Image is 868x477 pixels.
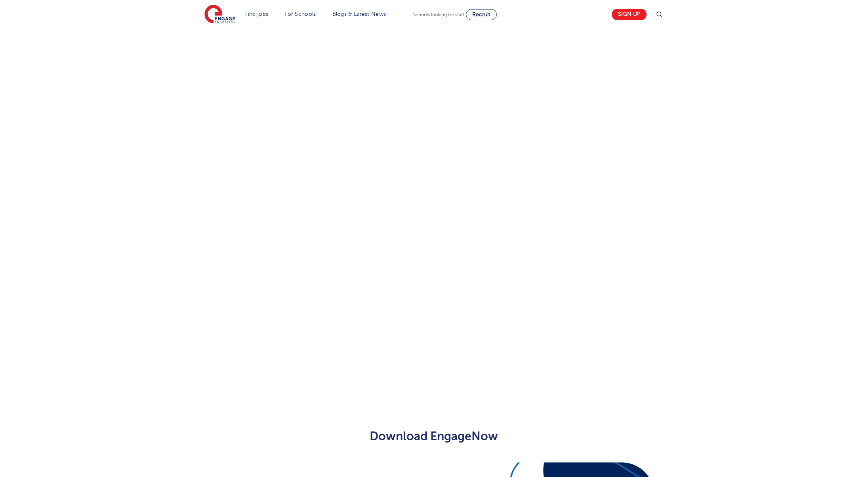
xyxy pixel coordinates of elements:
[332,11,386,17] a: Blogs & Latest News
[240,429,628,443] h2: Download EngageNow
[204,5,235,25] img: Engage Education
[612,9,647,20] a: Sign up
[472,11,490,17] span: Recruit
[413,12,464,17] span: Schools looking for staff
[466,9,497,20] a: Recruit
[284,11,316,17] a: For Schools
[245,11,269,17] a: Find jobs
